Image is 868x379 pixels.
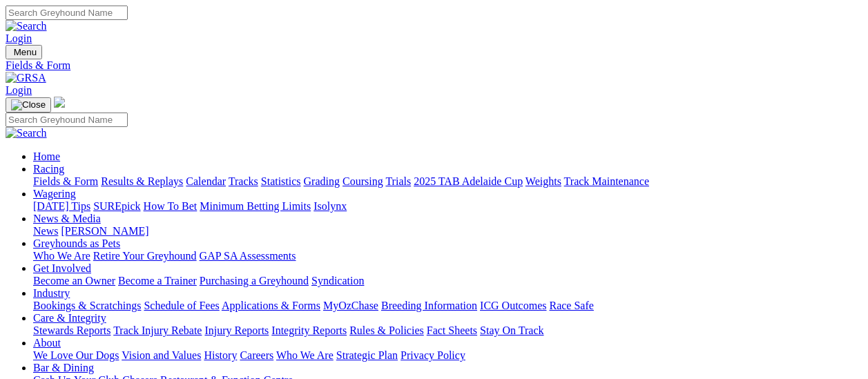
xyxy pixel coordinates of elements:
[33,175,98,187] a: Fields & Form
[33,200,90,212] a: [DATE] Tips
[14,47,37,57] span: Menu
[336,349,398,361] a: Strategic Plan
[427,324,477,336] a: Fact Sheets
[33,262,91,274] a: Get Involved
[261,175,301,187] a: Statistics
[33,225,862,237] div: News & Media
[33,324,110,336] a: Stewards Reports
[6,84,32,96] a: Login
[33,150,60,162] a: Home
[54,97,65,108] img: logo-grsa-white.png
[6,45,42,59] button: Toggle navigation
[33,300,141,311] a: Bookings & Scratchings
[33,237,120,249] a: Greyhounds as Pets
[240,349,273,361] a: Careers
[33,225,58,237] a: News
[349,324,424,336] a: Rules & Policies
[414,175,523,187] a: 2025 TAB Adelaide Cup
[33,250,90,262] a: Who We Are
[33,287,70,299] a: Industry
[200,275,309,286] a: Purchasing a Greyhound
[33,163,64,175] a: Racing
[204,349,237,361] a: History
[186,175,226,187] a: Calendar
[480,324,543,336] a: Stay On Track
[276,349,334,361] a: Who We Are
[33,349,862,362] div: About
[6,127,47,139] img: Search
[549,300,593,311] a: Race Safe
[33,362,94,373] a: Bar & Dining
[93,250,197,262] a: Retire Your Greyhound
[6,72,46,84] img: GRSA
[61,225,148,237] a: [PERSON_NAME]
[118,275,197,286] a: Become a Trainer
[33,275,115,286] a: Become an Owner
[6,113,128,127] input: Search
[343,175,383,187] a: Coursing
[381,300,477,311] a: Breeding Information
[6,97,51,113] button: Toggle navigation
[33,337,61,349] a: About
[33,213,101,224] a: News & Media
[113,324,202,336] a: Track Injury Rebate
[33,200,862,213] div: Wagering
[144,200,197,212] a: How To Bet
[222,300,320,311] a: Applications & Forms
[144,300,219,311] a: Schedule of Fees
[6,32,32,44] a: Login
[204,324,269,336] a: Injury Reports
[33,324,862,337] div: Care & Integrity
[101,175,183,187] a: Results & Replays
[200,250,296,262] a: GAP SA Assessments
[564,175,649,187] a: Track Maintenance
[323,300,378,311] a: MyOzChase
[314,200,347,212] a: Isolynx
[6,6,128,20] input: Search
[385,175,411,187] a: Trials
[33,275,862,287] div: Get Involved
[401,349,465,361] a: Privacy Policy
[33,349,119,361] a: We Love Our Dogs
[200,200,311,212] a: Minimum Betting Limits
[525,175,561,187] a: Weights
[33,312,106,324] a: Care & Integrity
[11,99,46,110] img: Close
[33,250,862,262] div: Greyhounds as Pets
[122,349,201,361] a: Vision and Values
[480,300,546,311] a: ICG Outcomes
[93,200,140,212] a: SUREpick
[6,59,862,72] a: Fields & Form
[33,175,862,188] div: Racing
[6,20,47,32] img: Search
[229,175,258,187] a: Tracks
[33,300,862,312] div: Industry
[311,275,364,286] a: Syndication
[33,188,76,200] a: Wagering
[271,324,347,336] a: Integrity Reports
[304,175,340,187] a: Grading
